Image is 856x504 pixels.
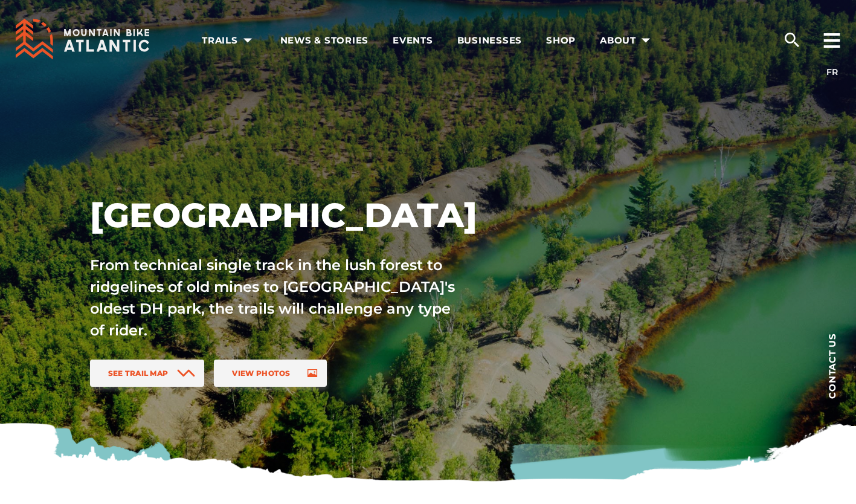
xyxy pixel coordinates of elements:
span: Shop [546,34,576,47]
span: Events [393,34,433,47]
ion-icon: arrow dropdown [637,32,654,49]
ion-icon: arrow dropdown [239,32,256,49]
span: See Trail Map [108,369,169,378]
h1: [GEOGRAPHIC_DATA] [90,194,537,236]
span: Trails [202,34,256,47]
span: Contact us [828,333,837,399]
a: View Photos [214,360,326,387]
p: From technical single track in the lush forest to ridgelines of old mines to [GEOGRAPHIC_DATA]'s ... [90,254,457,341]
ion-icon: search [782,30,802,50]
a: See Trail Map [90,360,205,387]
span: Businesses [457,34,523,47]
span: View Photos [232,369,290,378]
span: News & Stories [280,34,369,47]
span: About [600,34,654,47]
a: FR [826,66,838,77]
a: Contact us [808,314,856,417]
